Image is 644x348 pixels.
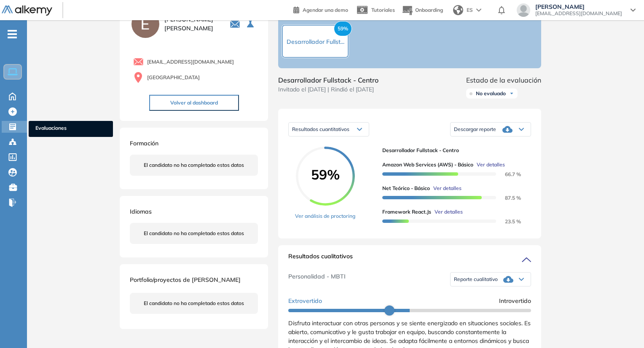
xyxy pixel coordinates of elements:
[147,74,200,81] span: [GEOGRAPHIC_DATA]
[293,4,348,14] a: Agendar una demo
[382,161,473,169] span: Amazon Web Services (AWS) - Básico
[303,7,348,13] span: Agendar una demo
[473,161,505,169] button: Ver detalles
[149,95,239,111] button: Volver al dashboard
[144,300,244,307] span: El candidato no ha completado estos datos
[334,21,352,36] span: 59%
[535,3,622,10] span: [PERSON_NAME]
[476,8,481,12] img: arrow
[164,15,220,33] span: [PERSON_NAME] [PERSON_NAME]
[8,33,17,35] i: -
[467,6,473,14] span: ES
[495,218,521,225] span: 23.5 %
[288,297,322,305] span: Extrovertido
[454,276,498,283] span: Reporte cualitativo
[477,161,505,169] span: Ver detalles
[278,85,378,94] span: Invitado el [DATE] | Rindió el [DATE]
[453,5,463,15] img: world
[130,139,158,147] span: Formación
[130,8,161,40] img: PROFILE_MENU_LOGO_USER
[2,5,52,16] img: Logo
[144,230,244,237] span: El candidato no ha completado estos datos
[430,185,462,192] button: Ver detalles
[454,126,496,133] span: Descargar reporte
[278,75,378,85] span: Desarrollador Fullstack - Centro
[287,38,344,46] span: Desarrollador Fullst...
[296,168,355,181] span: 59%
[295,212,355,220] a: Ver análisis de proctoring
[382,147,524,154] span: Desarrollador Fullstack - Centro
[382,208,431,216] span: Framework React.js
[144,161,244,169] span: El candidato no ha completado estos datos
[382,185,430,192] span: Net Teórico - Básico
[476,90,506,97] span: No evaluado
[433,185,462,192] span: Ver detalles
[509,91,514,96] img: Ícono de flecha
[130,276,241,284] span: Portfolio/proyectos de [PERSON_NAME]
[130,208,152,215] span: Idiomas
[499,297,531,305] span: Introvertido
[495,195,521,201] span: 87.5 %
[35,124,106,134] span: Evaluaciones
[402,1,443,19] button: Onboarding
[466,75,541,85] span: Estado de la evaluación
[288,252,353,265] span: Resultados cualitativos
[371,7,395,13] span: Tutoriales
[288,272,346,286] span: Personalidad - MBTI
[147,58,234,66] span: [EMAIL_ADDRESS][DOMAIN_NAME]
[431,208,463,216] button: Ver detalles
[415,7,443,13] span: Onboarding
[495,171,521,177] span: 66.7 %
[435,208,463,216] span: Ver detalles
[292,126,349,132] span: Resultados cuantitativos
[535,10,622,17] span: [EMAIL_ADDRESS][DOMAIN_NAME]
